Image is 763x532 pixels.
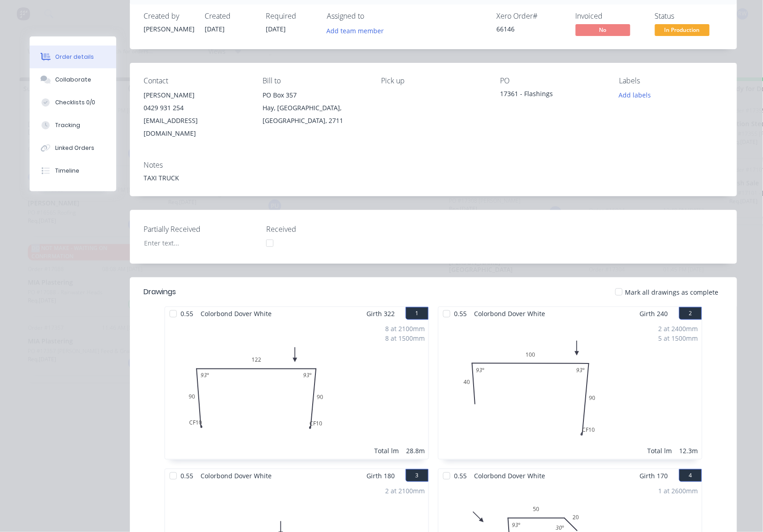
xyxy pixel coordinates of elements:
[144,114,248,140] div: [EMAIL_ADDRESS][DOMAIN_NAME]
[144,77,248,85] div: Contact
[619,77,723,85] div: Labels
[679,307,702,320] button: 2
[263,77,367,85] div: Bill to
[385,324,425,333] div: 8 at 2100mm
[366,307,395,320] span: Girth 322
[266,224,380,235] label: Received
[385,486,425,496] div: 2 at 2100mm
[144,102,248,114] div: 0429 931 254
[659,324,698,333] div: 2 at 2400mm
[659,333,698,343] div: 5 at 1500mm
[327,24,389,36] button: Add team member
[55,144,94,152] div: Linked Orders
[144,173,723,183] div: TAXI TRUCK
[614,89,656,101] button: Add labels
[165,320,428,459] div: 0CF1090122CF109093º93º8 at 2100mm8 at 1500mmTotal lm28.8m
[450,469,470,482] span: 0.55
[655,24,710,36] span: In Production
[144,224,258,235] label: Partially Received
[679,469,702,482] button: 4
[438,320,702,459] div: 040100CF109093º93º2 at 2400mm5 at 1500mmTotal lm12.3m
[381,77,486,85] div: Pick up
[655,24,710,38] button: In Production
[30,159,116,182] button: Timeline
[144,161,723,169] div: Notes
[406,469,428,482] button: 3
[470,307,549,320] span: Colorbond Dover White
[30,91,116,114] button: Checklists 0/0
[55,76,91,84] div: Collaborate
[385,333,425,343] div: 8 at 1500mm
[470,469,549,482] span: Colorbond Dover White
[263,102,367,127] div: Hay, [GEOGRAPHIC_DATA], [GEOGRAPHIC_DATA], 2711
[406,307,428,320] button: 1
[144,286,176,297] div: Drawings
[640,469,668,482] span: Girth 170
[197,307,275,320] span: Colorbond Dover White
[30,137,116,159] button: Linked Orders
[266,25,286,33] span: [DATE]
[496,12,565,20] div: Xero Order #
[655,12,723,20] div: Status
[496,24,565,34] div: 66146
[263,89,367,102] div: PO Box 357
[205,12,255,20] div: Created
[263,89,367,127] div: PO Box 357Hay, [GEOGRAPHIC_DATA], [GEOGRAPHIC_DATA], 2711
[640,307,668,320] span: Girth 240
[144,24,194,34] div: [PERSON_NAME]
[30,114,116,137] button: Tracking
[197,469,275,482] span: Colorbond Dover White
[366,469,395,482] span: Girth 180
[177,307,197,320] span: 0.55
[322,24,389,36] button: Add team member
[450,307,470,320] span: 0.55
[55,167,79,175] div: Timeline
[55,53,94,61] div: Order details
[55,98,95,107] div: Checklists 0/0
[576,24,630,36] span: No
[144,12,194,20] div: Created by
[55,121,80,129] div: Tracking
[500,89,604,102] div: 17361 - Flashings
[266,12,316,20] div: Required
[680,446,698,455] div: 12.3m
[648,446,672,455] div: Total lm
[500,77,604,85] div: PO
[625,287,719,297] span: Mark all drawings as complete
[30,46,116,68] button: Order details
[144,89,248,102] div: [PERSON_NAME]
[177,469,197,482] span: 0.55
[374,446,399,455] div: Total lm
[205,25,225,33] span: [DATE]
[659,486,698,496] div: 1 at 2600mm
[144,89,248,140] div: [PERSON_NAME]0429 931 254[EMAIL_ADDRESS][DOMAIN_NAME]
[406,446,425,455] div: 28.8m
[327,12,418,20] div: Assigned to
[30,68,116,91] button: Collaborate
[576,12,644,20] div: Invoiced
